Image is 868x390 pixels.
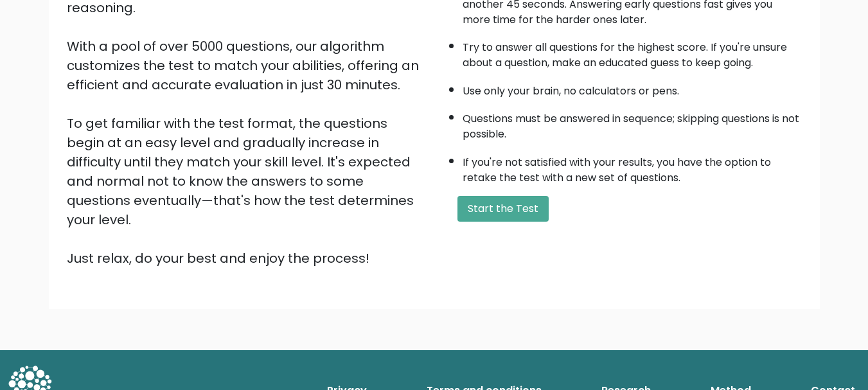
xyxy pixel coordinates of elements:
[463,105,802,142] li: Questions must be answered in sequence; skipping questions is not possible.
[463,148,802,186] li: If you're not satisfied with your results, you have the option to retake the test with a new set ...
[463,77,802,99] li: Use only your brain, no calculators or pens.
[457,196,549,222] button: Start the Test
[463,33,802,71] li: Try to answer all questions for the highest score. If you're unsure about a question, make an edu...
